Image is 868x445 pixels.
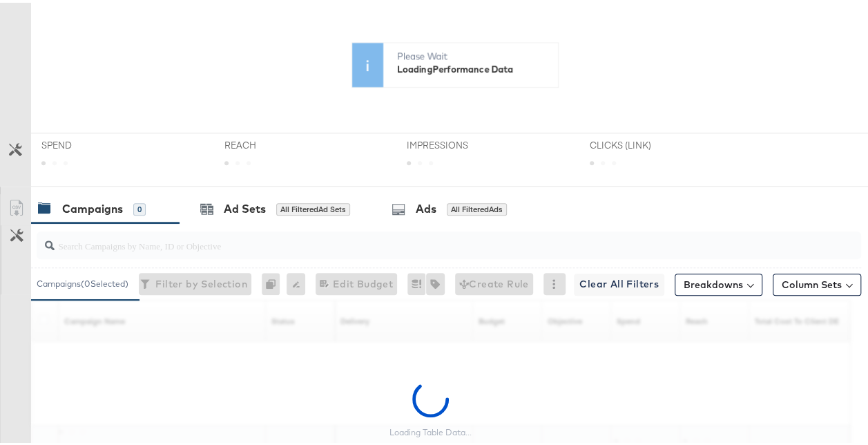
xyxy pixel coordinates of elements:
div: Ads [416,198,436,214]
button: Clear All Filters [574,271,664,293]
input: Search Campaigns by Name, ID or Objective [55,224,789,251]
div: Campaigns ( 0 Selected) [37,275,128,287]
div: 0 [262,270,287,292]
div: Loading Table Data... [389,424,472,435]
div: All Filtered Ad Sets [276,200,350,213]
div: Ad Sets [224,198,266,214]
button: Breakdowns [675,271,762,293]
button: Column Sets [773,271,861,293]
div: 0 [133,200,146,213]
span: Clear All Filters [579,273,659,290]
div: All Filtered Ads [447,200,507,213]
div: Campaigns [62,198,123,214]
